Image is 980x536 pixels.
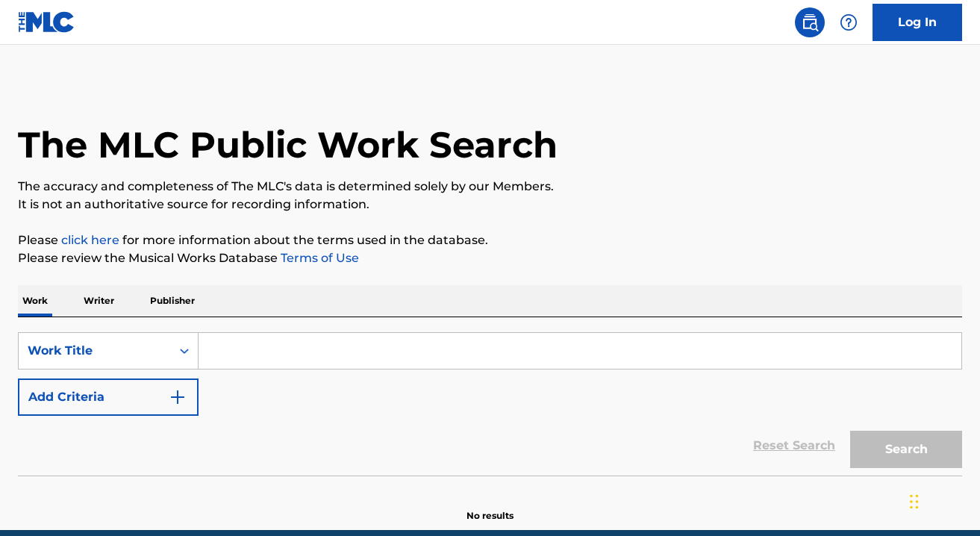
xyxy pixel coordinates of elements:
p: No results [466,491,514,523]
p: Please review the Musical Works Database [18,249,962,267]
img: MLC Logo [18,11,75,33]
p: Please for more information about the terms used in the database. [18,231,962,249]
a: Terms of Use [278,251,359,265]
a: click here [61,233,119,247]
p: It is not an authoritative source for recording information. [18,196,962,214]
div: Work Title [28,342,162,360]
div: Help [834,7,864,37]
p: The accuracy and completeness of The MLC's data is determined solely by our Members. [18,178,962,196]
img: search [801,13,819,31]
h1: The MLC Public Work Search [18,122,558,167]
p: Publisher [146,285,199,317]
p: Writer [79,285,119,317]
button: Add Criteria [18,378,199,416]
p: Work [18,285,52,317]
a: Log In [873,4,962,41]
iframe: Chat Widget [905,464,980,536]
img: help [840,13,858,31]
div: Drag [910,479,919,524]
form: Search Form [18,332,962,476]
img: 9d2ae6d4665cec9f34b9.svg [169,388,187,406]
a: Public Search [795,7,825,37]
